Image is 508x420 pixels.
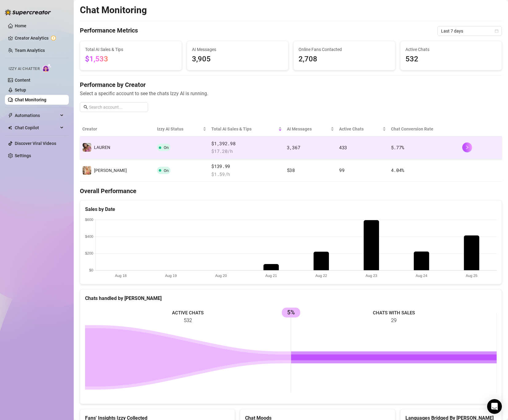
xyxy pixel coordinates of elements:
span: AI Messages [287,126,329,132]
a: Discover Viral Videos [15,141,56,146]
a: Creator Analytics exclamation-circle [15,33,64,43]
span: 433 [339,144,347,150]
span: 538 [287,167,295,173]
span: On [164,168,169,173]
input: Search account... [89,104,144,111]
a: Home [15,23,26,28]
th: Chat Conversion Rate [389,122,460,136]
span: $1,392.98 [211,140,282,147]
a: Settings [15,153,31,158]
span: 99 [339,167,344,173]
span: Izzy AI Status [157,126,202,132]
span: Last 7 days [441,26,498,36]
span: $1,533 [85,55,108,63]
img: Chat Copilot [8,126,12,130]
span: On [164,145,169,150]
img: logo-BBDzfeDw.svg [5,9,51,15]
h4: Performance Metrics [80,26,138,36]
span: 2,708 [299,53,390,65]
span: Total AI Sales & Tips [85,46,177,53]
img: AI Chatter [42,64,52,72]
span: ️‍LAUREN [94,145,110,150]
span: $ 17.20 /h [211,148,282,155]
span: Automations [15,111,58,120]
span: Chat Copilot [15,123,58,133]
a: Team Analytics [15,48,45,53]
th: Total AI Sales & Tips [209,122,284,136]
h4: Performance by Creator [80,80,502,89]
span: [PERSON_NAME] [94,168,127,173]
button: right [462,142,472,152]
span: $139.99 [211,163,282,170]
span: Active Chats [405,46,497,53]
span: Online Fans Contacted [299,46,390,53]
span: 5.77 % [391,144,404,150]
h2: Chat Monitoring [80,4,147,16]
th: Creator [80,122,154,136]
span: search [84,105,88,109]
span: 3,367 [287,144,300,150]
span: Select a specific account to see the chats Izzy AI is running. [80,90,502,97]
span: Active Chats [339,126,381,132]
span: $ 1.59 /h [211,171,282,178]
th: Active Chats [337,122,389,136]
img: Anthia [83,166,91,175]
span: AI Messages [192,46,283,53]
span: Izzy AI Chatter [9,66,40,72]
div: Open Intercom Messenger [487,399,502,414]
a: Chat Monitoring [15,97,46,102]
div: Sales by Date [85,205,497,213]
span: thunderbolt [8,113,13,118]
a: Content [15,78,30,83]
span: Total AI Sales & Tips [211,126,277,132]
a: Setup [15,87,26,92]
span: calendar [495,29,498,33]
span: right [465,145,469,150]
h4: Overall Performance [80,187,502,195]
span: 3,905 [192,53,283,65]
span: 4.04 % [391,167,404,173]
th: Izzy AI Status [154,122,209,136]
span: 532 [405,53,497,65]
div: Chats handled by [PERSON_NAME] [85,294,497,302]
th: AI Messages [284,122,337,136]
img: ️‍LAUREN [83,143,91,152]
